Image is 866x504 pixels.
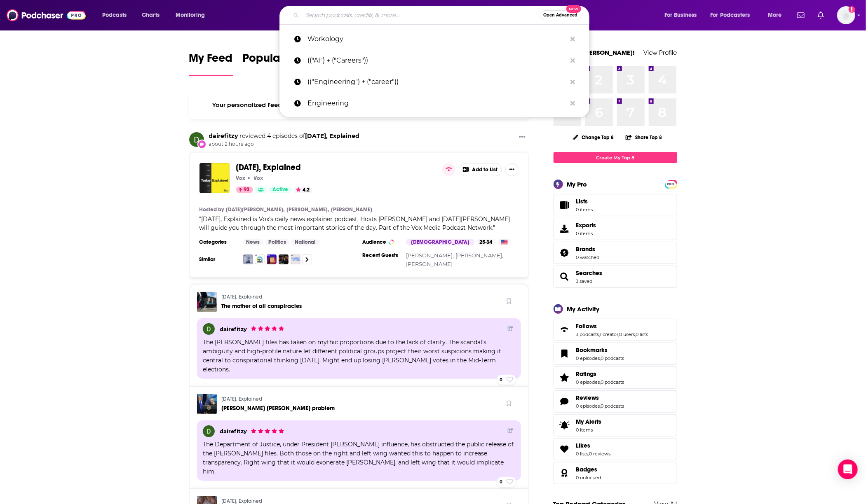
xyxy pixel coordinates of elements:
span: Logged in as carolinebresler [837,6,855,24]
a: 0 podcasts [601,379,624,385]
a: My Feed [189,51,233,76]
button: Show More Button [505,163,519,176]
div: 25-34 [476,239,496,245]
button: open menu [762,9,792,22]
button: Change Top 8 [568,132,619,142]
span: , [600,403,601,409]
a: Brands [556,247,573,259]
a: Share Button [508,427,514,434]
a: Post Reports [279,254,289,264]
a: [DATE][PERSON_NAME], [226,206,284,213]
a: 0 lists [576,451,589,457]
a: 93 [236,187,253,193]
a: Trump's Epstein problem [222,405,335,412]
span: , [589,451,589,457]
a: 3 podcasts [576,331,599,337]
input: Search podcasts, credits, & more... [302,9,540,22]
a: [PERSON_NAME], [286,206,329,213]
span: Charts [142,9,160,21]
a: Ratings [556,372,573,383]
a: 0 reviews [589,451,611,457]
a: 0 podcasts [601,355,624,361]
img: Up First from NPR [255,254,265,264]
a: Charts [136,9,164,22]
a: Brands [576,245,600,253]
span: 93 [244,186,250,194]
a: Active [269,187,291,193]
p: Vox [236,175,246,182]
a: 0 episodes [576,403,600,409]
span: Badges [554,462,677,484]
a: Follows [556,324,573,336]
p: (("Engineering") + ("career")) [307,71,566,93]
span: Ratings [576,370,597,378]
div: [DEMOGRAPHIC_DATA] [406,239,474,245]
span: Active [272,186,288,194]
span: Searches [554,266,677,288]
span: More [768,9,782,21]
a: 0 users [620,331,635,337]
a: Reviews [576,394,624,401]
img: What Next | Daily News and Analysis [267,254,277,264]
span: 0 items [576,427,602,433]
span: Popular Feed [243,51,313,70]
a: Create My Top 8 [554,152,677,163]
a: News [243,239,263,245]
span: My Feed [189,51,233,70]
img: dairefitzy [203,425,215,437]
a: View Profile [644,49,677,56]
a: [PERSON_NAME], [406,252,454,259]
a: 0 episodes [576,355,600,361]
a: dairefitzy [220,326,247,332]
a: National [291,239,319,245]
span: For Podcasters [711,9,750,21]
span: Likes [554,438,677,460]
a: 0 unlocked [576,475,601,481]
span: 0 items [576,231,596,236]
a: Badges [576,466,601,473]
a: Exports [554,218,677,240]
h3: Categories [199,239,237,245]
button: 4.2 [293,187,312,193]
a: dairefitzy [220,428,247,434]
span: Follows [554,319,677,341]
button: Open AdvancedNew [540,10,582,20]
p: (("AI") + ("Careers")) [307,50,566,71]
div: Your personalized Feed is curated based on the Podcasts, Creators, Users, and Lists that you Follow. [189,91,529,119]
svg: Add a profile image [849,6,855,13]
h3: Audience [362,239,399,245]
span: reviewed 4 episodes [240,132,298,140]
span: My Alerts [576,418,602,425]
span: Exports [576,222,596,229]
a: Today, Explained [222,294,263,300]
a: Engineering [279,93,589,114]
a: Show notifications dropdown [794,8,808,22]
a: Welcome [PERSON_NAME]! [554,49,635,56]
span: Reviews [554,390,677,413]
span: New [566,5,581,13]
div: The [PERSON_NAME] files has taken on mythic proportions due to the lack of clarity. The scandal’s... [203,338,516,374]
img: Consider This from NPR [291,254,300,264]
button: Add to List [459,163,502,176]
button: open menu [170,9,216,22]
a: dairefitzy [209,132,238,140]
p: Vox [254,175,263,182]
a: Workology [279,28,589,50]
a: Lists [554,194,677,216]
a: Today, Explained [199,163,230,193]
a: [PERSON_NAME] [331,206,372,213]
a: Likes [576,442,611,449]
span: , [599,331,600,337]
div: My Activity [567,305,600,313]
a: Today, Explained [222,396,263,402]
button: Share Top 8 [625,129,662,145]
button: open menu [96,9,137,22]
span: PRO [666,181,676,187]
a: 1 creator [600,331,619,337]
a: PRO [666,181,676,187]
span: Lists [576,198,588,205]
img: dairefitzy [203,323,215,335]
